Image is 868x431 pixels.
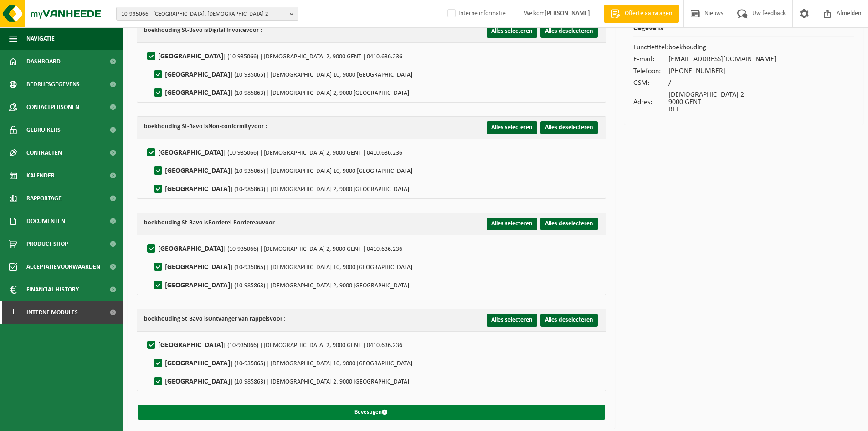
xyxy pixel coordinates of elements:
label: [GEOGRAPHIC_DATA] [152,164,412,178]
span: | (10-935065) | [DEMOGRAPHIC_DATA] 10, 9000 [GEOGRAPHIC_DATA] [230,168,412,175]
span: | (10-935066) | [DEMOGRAPHIC_DATA] 2, 9000 GENT | 0410.636.236 [223,342,402,349]
button: 10-935066 - [GEOGRAPHIC_DATA], [DEMOGRAPHIC_DATA] 2 [116,7,298,21]
label: [GEOGRAPHIC_DATA] [152,375,409,389]
span: 10-935066 - [GEOGRAPHIC_DATA], [DEMOGRAPHIC_DATA] 2 [121,7,286,21]
span: Kalender [26,164,55,187]
span: Rapportage [26,187,62,210]
span: Offerte aanvragen [622,9,674,18]
button: Alles selecteren [487,218,537,230]
td: [DEMOGRAPHIC_DATA] 2 9000 GENT BEL [668,89,776,115]
td: [PHONE_NUMBER] [668,65,776,77]
button: Alles selecteren [487,314,537,327]
span: | (10-985863) | [DEMOGRAPHIC_DATA] 2, 9000 [GEOGRAPHIC_DATA] [230,90,409,97]
label: [GEOGRAPHIC_DATA] [152,86,409,100]
label: [GEOGRAPHIC_DATA] [145,242,402,256]
td: Adres: [633,89,668,115]
td: Telefoon: [633,65,668,77]
label: [GEOGRAPHIC_DATA] [152,357,412,370]
span: Bedrijfsgegevens [26,73,80,96]
div: boekhouding St-Bavo is voor : [144,25,262,36]
td: / [668,77,776,89]
span: Acceptatievoorwaarden [26,255,100,278]
label: [GEOGRAPHIC_DATA] [145,338,402,352]
label: Interne informatie [446,7,506,21]
strong: Non-conformity [208,123,251,130]
td: boekhouding [668,42,776,53]
span: | (10-935065) | [DEMOGRAPHIC_DATA] 10, 9000 [GEOGRAPHIC_DATA] [230,264,412,271]
div: boekhouding St-Bavo is voor : [144,314,286,325]
span: | (10-985863) | [DEMOGRAPHIC_DATA] 2, 9000 [GEOGRAPHIC_DATA] [230,282,409,289]
span: | (10-935066) | [DEMOGRAPHIC_DATA] 2, 9000 GENT | 0410.636.236 [223,246,402,253]
span: Contracten [26,141,62,164]
button: Alles deselecteren [540,25,598,38]
span: Gebruikers [26,119,61,141]
button: Alles selecteren [487,121,537,134]
strong: [PERSON_NAME] [544,10,590,17]
td: [EMAIL_ADDRESS][DOMAIN_NAME] [668,53,776,65]
label: [GEOGRAPHIC_DATA] [152,260,412,274]
span: I [9,301,17,324]
span: Navigatie [26,27,55,50]
span: | (10-935066) | [DEMOGRAPHIC_DATA] 2, 9000 GENT | 0410.636.236 [223,53,402,60]
button: Alles deselecteren [540,314,598,327]
button: Alles selecteren [487,25,537,38]
a: Offerte aanvragen [604,5,679,23]
td: GSM: [633,77,668,89]
td: Functietitel: [633,42,668,53]
span: | (10-935065) | [DEMOGRAPHIC_DATA] 10, 9000 [GEOGRAPHIC_DATA] [230,360,412,367]
label: [GEOGRAPHIC_DATA] [145,146,402,160]
h2: Gegevens [633,25,854,37]
div: boekhouding St-Bavo is voor : [144,121,267,132]
span: Interne modules [26,301,78,324]
label: [GEOGRAPHIC_DATA] [145,50,402,63]
div: boekhouding St-Bavo is voor : [144,218,278,228]
span: | (10-935066) | [DEMOGRAPHIC_DATA] 2, 9000 GENT | 0410.636.236 [223,150,402,156]
span: Financial History [26,278,79,301]
span: Dashboard [26,50,61,73]
span: | (10-985863) | [DEMOGRAPHIC_DATA] 2, 9000 [GEOGRAPHIC_DATA] [230,379,409,385]
button: Alles deselecteren [540,218,598,230]
button: Bevestigen [138,405,605,420]
span: | (10-935065) | [DEMOGRAPHIC_DATA] 10, 9000 [GEOGRAPHIC_DATA] [230,72,412,78]
label: [GEOGRAPHIC_DATA] [152,279,409,292]
button: Alles deselecteren [540,121,598,134]
label: [GEOGRAPHIC_DATA] [152,68,412,82]
td: E-mail: [633,53,668,65]
span: Product Shop [26,233,68,255]
strong: Digital Invoice [208,27,246,34]
span: | (10-985863) | [DEMOGRAPHIC_DATA] 2, 9000 [GEOGRAPHIC_DATA] [230,186,409,193]
span: Contactpersonen [26,96,79,119]
span: Documenten [26,210,65,233]
strong: Ontvanger van rappels [208,316,270,322]
label: [GEOGRAPHIC_DATA] [152,182,409,196]
strong: Borderel-Bordereau [208,219,262,226]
